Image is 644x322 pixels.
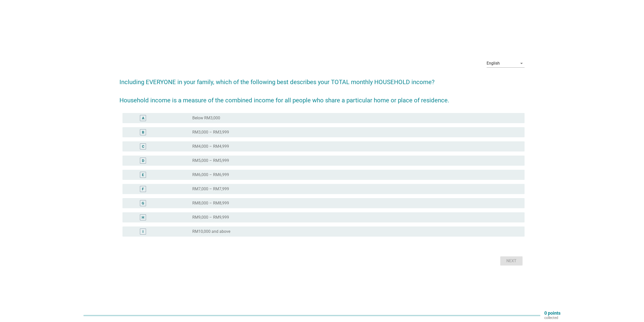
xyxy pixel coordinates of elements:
div: I [142,229,143,234]
label: Below RM3,000 [192,116,220,121]
div: B [142,129,144,135]
div: C [142,144,144,149]
label: RM9,000 – RM9,999 [192,215,229,220]
div: G [142,200,144,206]
i: arrow_drop_down [518,60,525,66]
h2: Including EVERYONE in your family, which of the following best describes your TOTAL monthly HOUSE... [119,72,525,105]
p: 0 points [544,311,560,315]
label: RM7,000 – RM7,999 [192,186,229,192]
label: RM10,000 and above [192,229,230,234]
label: RM8,000 – RM8,999 [192,201,229,206]
div: English [487,61,500,66]
div: F [142,186,144,192]
div: A [142,115,144,121]
label: RM6,000 – RM6,999 [192,172,229,177]
label: RM5,000 – RM5,999 [192,158,229,163]
label: RM4,000 – RM4,999 [192,144,229,149]
div: H [142,215,144,220]
div: E [142,172,144,177]
p: collected [544,315,560,320]
label: RM3,000 – RM3,999 [192,130,229,135]
div: D [142,158,144,163]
